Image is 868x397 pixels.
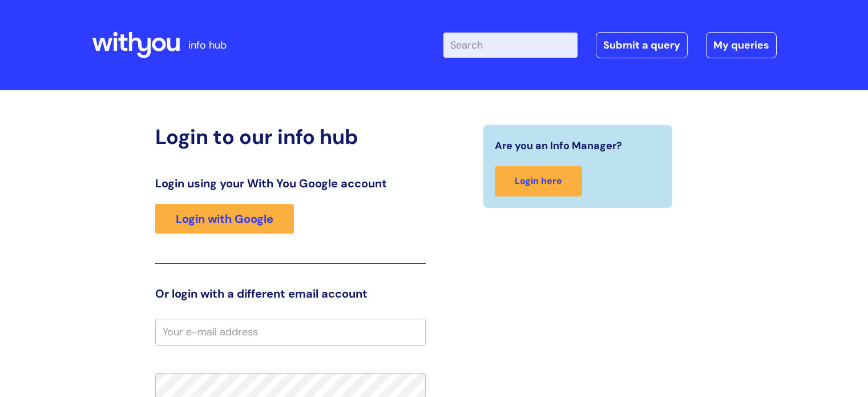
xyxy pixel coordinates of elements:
[495,137,622,155] span: Are you an Info Manager?
[495,166,582,197] a: Login here
[155,204,294,234] a: Login with Google
[706,32,777,58] a: My queries
[443,33,578,58] input: Search
[155,177,426,190] h3: Login using your With You Google account
[188,36,227,54] p: info hub
[155,319,426,345] input: Your e-mail address
[155,125,426,149] h2: Login to our info hub
[596,32,688,58] a: Submit a query
[155,287,426,300] h3: Or login with a different email account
